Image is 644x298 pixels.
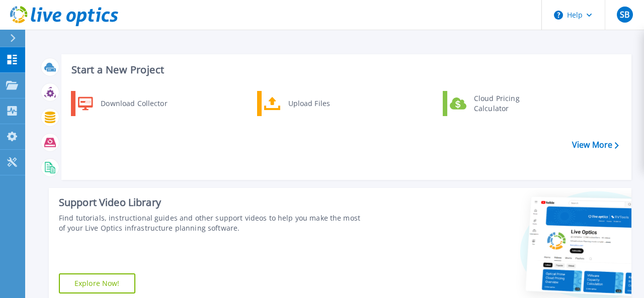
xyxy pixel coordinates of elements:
[257,91,360,116] a: Upload Files
[59,273,135,293] a: Explore Now!
[283,93,358,114] div: Upload Files
[71,64,618,75] h3: Start a New Project
[59,213,362,233] div: Find tutorials, instructional guides and other support videos to help you make the most of your L...
[96,93,172,114] div: Download Collector
[443,91,546,116] a: Cloud Pricing Calculator
[620,11,629,19] span: SB
[469,93,543,114] div: Cloud Pricing Calculator
[572,140,619,150] a: View More
[59,196,362,209] div: Support Video Library
[71,91,174,116] a: Download Collector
